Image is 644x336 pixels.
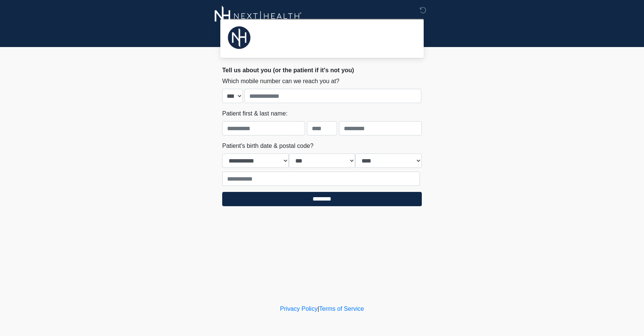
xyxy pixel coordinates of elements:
a: | [317,306,319,312]
label: Patient first & last name: [222,109,287,118]
label: Patient's birth date & postal code? [222,141,313,151]
a: Privacy Policy [280,306,318,312]
img: Agent Avatar [228,26,250,49]
label: Which mobile number can we reach you at? [222,77,339,86]
h2: Tell us about you (or the patient if it's not you) [222,67,422,74]
img: Next-Health Logo [215,6,302,26]
a: Terms of Service [319,306,364,312]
